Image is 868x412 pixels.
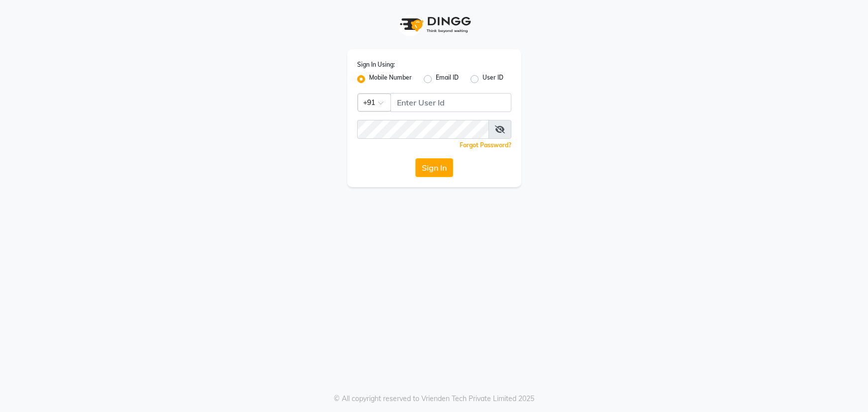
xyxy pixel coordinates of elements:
[357,60,395,69] label: Sign In Using:
[357,120,489,139] input: Username
[390,93,511,112] input: Username
[369,73,412,85] label: Mobile Number
[394,10,474,39] img: logo1.svg
[415,158,453,177] button: Sign In
[482,73,503,85] label: User ID
[460,141,511,149] a: Forgot Password?
[436,73,459,85] label: Email ID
